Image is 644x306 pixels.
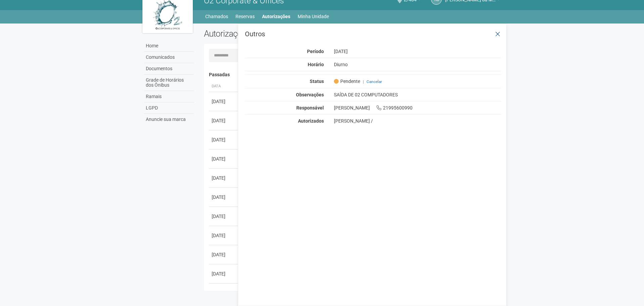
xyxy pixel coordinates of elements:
[144,52,194,63] a: Comunicados
[310,79,324,84] strong: Status
[212,156,237,162] div: [DATE]
[308,62,324,67] strong: Horário
[245,31,501,37] h3: Outros
[212,270,237,277] div: [DATE]
[144,114,194,125] a: Anuncie sua marca
[144,40,194,52] a: Home
[298,12,329,21] a: Minha Unidade
[329,48,507,54] div: [DATE]
[209,72,497,77] h4: Passadas
[144,75,194,91] a: Grade de Horários dos Ônibus
[144,102,194,114] a: LGPD
[363,79,364,84] span: |
[204,29,348,39] h2: Autorizações
[212,232,237,239] div: [DATE]
[329,92,507,98] div: SAÍDA DE 02 COMPUTADORES
[296,105,324,111] strong: Responsável
[144,91,194,102] a: Ramais
[144,63,194,75] a: Documentos
[212,117,237,124] div: [DATE]
[329,61,507,68] div: Diurno
[209,81,239,92] th: Data
[298,118,324,124] strong: Autorizados
[367,79,382,84] a: Cancelar
[334,78,360,84] span: Pendente
[296,92,324,97] strong: Observações
[212,175,237,181] div: [DATE]
[334,118,502,124] div: [PERSON_NAME] /
[212,213,237,220] div: [DATE]
[235,12,255,21] a: Reservas
[307,49,324,54] strong: Período
[212,194,237,201] div: [DATE]
[329,105,507,111] div: [PERSON_NAME] 21995600990
[205,12,228,21] a: Chamados
[262,12,290,21] a: Autorizações
[212,251,237,258] div: [DATE]
[212,98,237,105] div: [DATE]
[212,136,237,143] div: [DATE]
